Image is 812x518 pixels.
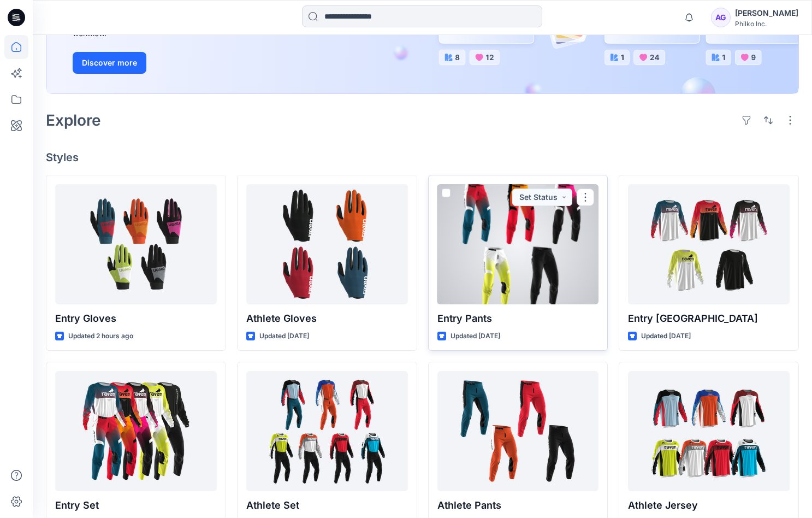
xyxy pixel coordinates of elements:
[55,311,217,326] p: Entry Gloves
[46,111,101,129] h2: Explore
[259,331,309,342] p: Updated [DATE]
[246,184,408,304] a: Athlete Gloves
[55,371,217,491] a: Entry Set
[46,151,799,164] h4: Styles
[437,371,599,491] a: Athlete Pants
[437,311,599,326] p: Entry Pants
[451,331,500,342] p: Updated [DATE]
[641,331,691,342] p: Updated [DATE]
[711,8,731,27] div: AG
[735,7,798,20] div: [PERSON_NAME]
[55,498,217,513] p: Entry Set
[628,311,790,326] p: Entry [GEOGRAPHIC_DATA]
[437,498,599,513] p: Athlete Pants
[437,184,599,304] a: Entry Pants
[246,311,408,326] p: Athlete Gloves
[628,371,790,491] a: Athlete Jersey
[735,20,798,28] div: Philko Inc.
[73,52,146,74] button: Discover more
[246,498,408,513] p: Athlete Set
[628,184,790,304] a: Entry Jersey
[55,184,217,304] a: Entry Gloves
[628,498,790,513] p: Athlete Jersey
[246,371,408,491] a: Athlete Set
[73,52,318,74] a: Discover more
[68,331,133,342] p: Updated 2 hours ago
